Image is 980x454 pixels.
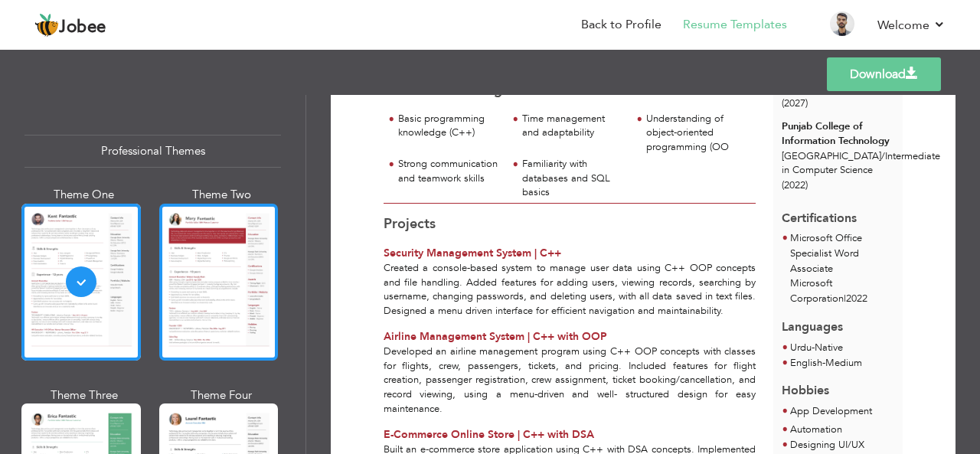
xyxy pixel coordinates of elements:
[34,13,106,38] a: Jobee
[822,356,825,370] span: -
[384,214,436,234] span: Projects
[581,16,661,34] a: Back to Profile
[59,19,106,36] span: Jobee
[384,246,561,260] span: Security Management System | C++
[24,187,144,203] div: Theme One
[384,427,594,442] span: E-Commerce Online Store | C++ with DSA
[162,187,282,203] div: Theme Two
[790,341,843,356] li: Native
[782,178,808,192] span: (2022)
[522,112,622,140] div: Time management and adaptability
[844,292,846,305] span: |
[782,307,843,336] span: Languages
[375,345,765,416] div: Developed an airline management program using C++ OOP concepts with classes for flights, crew, pa...
[790,231,862,276] span: Microsoft Office Specialist Word Associate
[162,387,282,403] div: Theme Four
[790,356,822,370] span: English
[790,423,842,436] span: Automation
[827,57,941,91] a: Download
[877,16,946,34] a: Welcome
[790,356,862,371] li: Medium
[646,112,746,155] div: Understanding of object-oriented programming (OO
[683,16,787,34] a: Resume Templates
[881,149,885,163] span: /
[782,198,857,227] span: Certifications
[384,329,607,344] span: Airline Management System | C++ with OOP
[24,135,281,168] div: Professional Themes
[522,157,622,200] div: Familiarity with databases and SQL basics
[790,404,872,418] span: App Development
[375,261,765,318] div: Created a console-based system to manage user data using C++ OOP concepts and file handling. Adde...
[782,149,940,178] span: [GEOGRAPHIC_DATA] Intermediate in Computer Science
[24,387,144,403] div: Theme Three
[812,341,815,354] span: -
[782,382,829,399] span: Hobbies
[782,119,894,148] div: Punjab College of Information Technology
[790,438,864,452] span: Designing UI/UX
[790,276,894,307] p: Microsoft Corporation 2022
[782,96,808,110] span: (2027)
[34,13,59,38] img: jobee.io
[398,112,498,140] div: Basic programming knowledge (C++)
[830,11,854,36] img: Profile Img
[790,341,812,354] span: Urdu
[398,157,498,185] div: Strong communication and teamwork skills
